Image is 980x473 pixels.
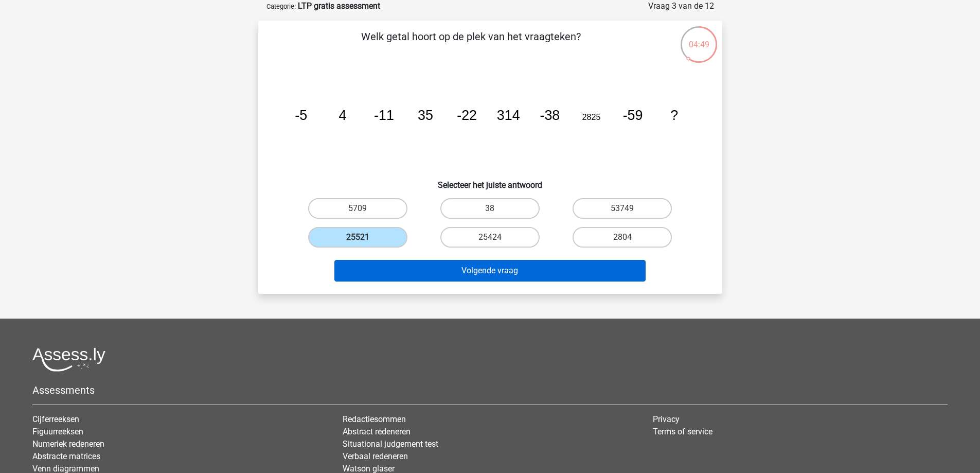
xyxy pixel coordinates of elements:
a: Situational judgement test [343,439,438,449]
div: 04:49 [680,25,718,51]
tspan: -22 [457,108,477,123]
label: 25424 [440,227,540,248]
tspan: 314 [496,108,520,123]
a: Cijferreeksen [32,414,79,424]
label: 2804 [573,227,672,248]
a: Terms of service [653,427,712,436]
label: 25521 [308,227,407,248]
strong: LTP gratis assessment [298,1,380,11]
tspan: 4 [338,108,346,123]
p: Welk getal hoort op de plek van het vraagteken? [275,29,667,60]
tspan: -5 [295,108,307,123]
a: Verbaal redeneren [343,451,408,461]
a: Redactiesommen [343,414,406,424]
tspan: -59 [622,108,643,123]
tspan: -11 [374,108,394,123]
label: 53749 [573,198,672,219]
a: Figuurreeksen [32,427,83,436]
h5: Assessments [32,384,948,396]
a: Abstract redeneren [343,427,411,436]
img: Assessly logo [32,347,105,372]
a: Privacy [653,414,680,424]
button: Volgende vraag [334,260,646,282]
h6: Selecteer het juiste antwoord [275,172,706,190]
tspan: 35 [418,108,433,123]
tspan: 2825 [582,112,600,121]
tspan: ? [670,108,678,123]
a: Numeriek redeneren [32,439,104,449]
small: Categorie: [266,3,296,10]
label: 38 [440,198,540,219]
tspan: -38 [540,108,560,123]
a: Abstracte matrices [32,451,100,461]
label: 5709 [308,198,407,219]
